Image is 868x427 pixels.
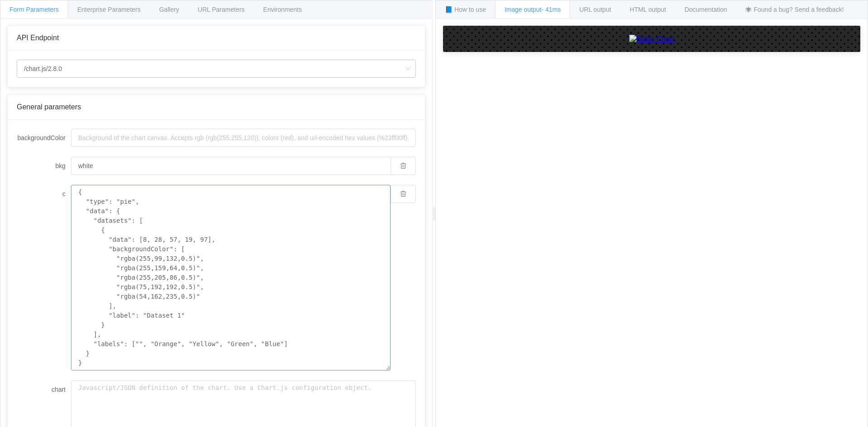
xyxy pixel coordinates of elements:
[17,380,71,399] label: chart
[17,185,71,203] label: c
[17,34,59,42] span: API Endpoint
[71,129,416,147] input: Background of the chart canvas. Accepts rgb (rgb(255,255,120)), colors (red), and url-encoded hex...
[542,6,561,13] span: - 41ms
[684,6,727,13] span: Documentation
[9,6,59,13] span: Form Parameters
[629,35,675,43] img: Static Chart
[630,6,666,13] span: HTML output
[505,6,561,13] span: Image output
[17,129,71,147] label: backgroundColor
[745,6,844,13] span: 🕷 Found a bug? Send a feedback!
[17,103,81,111] span: General parameters
[71,157,391,175] input: Background of the chart canvas. Accepts rgb (rgb(255,255,120)), colors (red), and url-encoded hex...
[77,6,141,13] span: Enterprise Parameters
[17,157,71,175] label: bkg
[17,60,416,78] input: Select
[263,6,302,13] span: Environments
[452,35,851,43] a: Static Chart
[198,6,245,13] span: URL Parameters
[445,6,486,13] span: 📘 How to use
[579,6,611,13] span: URL output
[159,6,179,13] span: Gallery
